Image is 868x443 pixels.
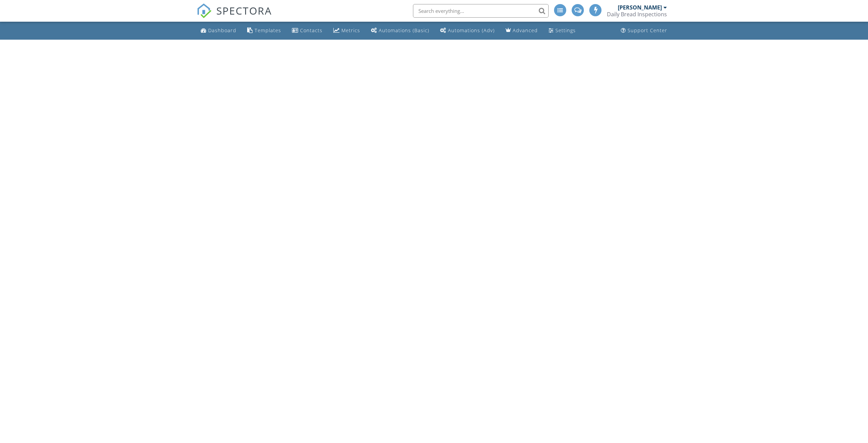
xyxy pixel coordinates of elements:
[555,27,576,34] div: Settings
[197,9,272,23] a: SPECTORA
[341,27,360,34] div: Metrics
[618,4,662,11] div: [PERSON_NAME]
[503,24,540,37] a: Advanced
[208,27,236,34] div: Dashboard
[513,27,538,34] div: Advanced
[198,24,239,37] a: Dashboard
[255,27,281,34] div: Templates
[331,24,363,37] a: Metrics
[244,24,284,37] a: Templates
[413,4,549,18] input: Search everything...
[289,24,325,37] a: Contacts
[618,24,670,37] a: Support Center
[300,27,322,34] div: Contacts
[379,27,429,34] div: Automations (Basic)
[216,3,272,18] span: SPECTORA
[628,27,667,34] div: Support Center
[197,3,212,18] img: The Best Home Inspection Software - Spectora
[448,27,495,34] div: Automations (Adv)
[546,24,578,37] a: Settings
[437,24,497,37] a: Automations (Advanced)
[607,11,667,18] div: Daily Bread Inspections
[368,24,432,37] a: Automations (Basic)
